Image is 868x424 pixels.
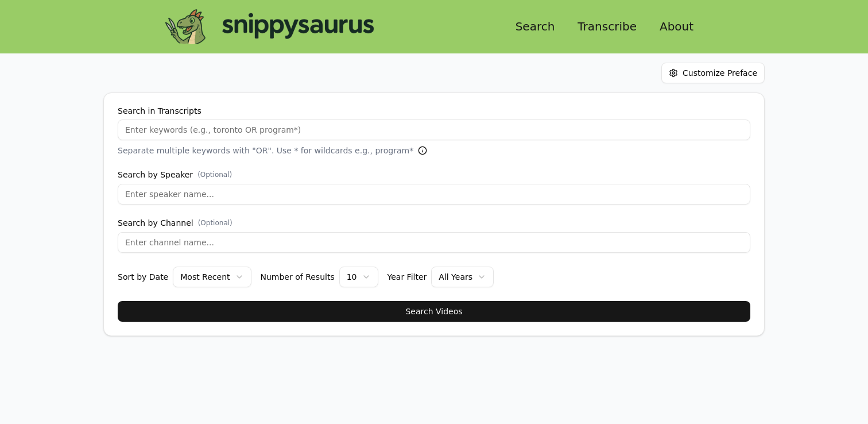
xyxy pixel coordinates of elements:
[118,232,750,253] input: Enter channel name...
[198,218,232,228] span: (Optional)
[568,16,646,37] a: Transcribe
[118,107,750,115] label: Search in Transcripts
[261,273,335,281] label: Number of Results
[650,16,703,37] a: About
[387,273,427,281] label: Year Filter
[118,170,750,179] label: Search by Speaker
[118,301,750,322] button: Search Videos
[661,63,765,83] button: Customize Preface
[118,145,413,156] span: Separate multiple keywords with "OR". Use * for wildcards e.g., program*
[118,218,750,228] label: Search by Channel
[118,273,168,281] label: Sort by Date
[165,9,206,44] img: Snippysaurus Logo
[210,13,382,40] img: Snippysaurus
[118,120,750,140] input: Enter keywords (e.g., toronto OR program*)
[118,184,750,205] input: Enter speaker name...
[197,170,232,179] span: (Optional)
[506,16,564,37] a: Search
